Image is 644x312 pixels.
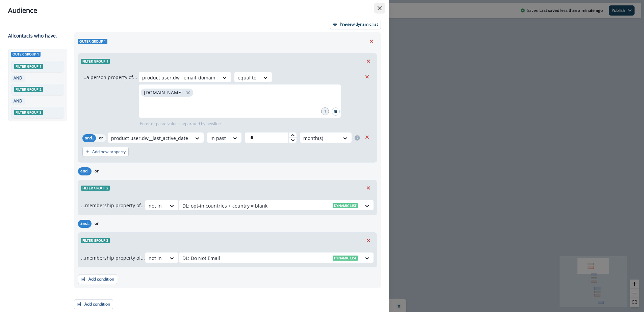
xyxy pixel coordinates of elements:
[81,238,110,243] span: Filter group 3
[138,121,222,127] p: Enter or paste values separated by newline
[12,75,23,81] p: AND
[78,39,107,44] span: Outer group 1
[11,52,41,57] span: Outer group 1
[14,87,43,92] span: Filter group 2
[321,107,329,115] div: 1
[96,134,106,142] button: or
[81,254,145,261] p: ...membership property of...
[144,90,183,96] p: [DOMAIN_NAME]
[12,98,23,104] p: AND
[81,202,145,209] p: ...membership property of...
[185,89,191,96] button: close
[363,235,374,245] button: Remove
[92,220,102,228] button: or
[340,22,378,27] p: Preview dynamic list
[363,183,374,193] button: Remove
[92,149,126,154] p: Add new property
[81,186,110,191] span: Filter group 2
[92,167,102,175] button: or
[363,56,374,66] button: Remove
[330,19,381,29] button: Preview dynamic list
[82,134,96,142] button: and..
[78,167,92,175] button: and..
[78,220,92,228] button: and..
[14,110,43,115] span: Filter group 3
[362,72,372,82] button: Remove
[8,5,381,16] div: Audience
[362,132,372,142] button: Remove
[81,59,110,64] span: Filter group 1
[332,107,340,116] button: Search
[14,64,43,69] span: Filter group 1
[366,36,377,46] button: Remove
[78,274,117,284] button: Add condition
[8,32,57,39] p: All contact s who have,
[74,299,113,309] button: Add condition
[374,3,385,14] button: Close
[82,74,137,81] p: ...a person property of...
[82,147,129,157] button: Add new property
